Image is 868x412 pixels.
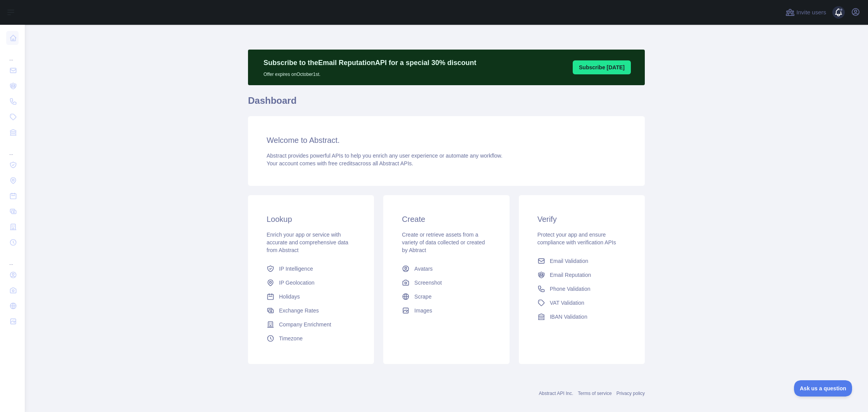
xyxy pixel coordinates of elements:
[414,265,432,273] span: Avatars
[414,307,432,314] span: Images
[794,380,852,397] iframe: Toggle Customer Support
[263,276,358,290] a: IP Geolocation
[6,251,19,266] div: ...
[534,268,629,282] a: Email Reputation
[267,135,626,146] h3: Welcome to Abstract.
[267,232,348,253] span: Enrich your app or service with accurate and comprehensive data from Abstract
[263,304,358,318] a: Exchange Rates
[402,232,485,253] span: Create or retrieve assets from a variety of data collected or created by Abtract
[267,153,503,159] span: Abstract provides powerful APIs to help you enrich any user experience or automate any workflow.
[267,160,413,167] span: Your account comes with across all Abstract APIs.
[263,262,358,276] a: IP Intelligence
[399,290,494,304] a: Scrape
[267,214,355,225] h3: Lookup
[796,8,826,17] span: Invite users
[617,391,645,396] a: Privacy policy
[263,318,358,331] a: Company Enrichment
[550,257,588,265] span: Email Validation
[399,276,494,290] a: Screenshot
[550,313,587,321] span: IBAN Validation
[573,60,631,74] button: Subscribe [DATE]
[399,304,494,318] a: Images
[550,271,591,279] span: Email Reputation
[263,68,476,77] p: Offer expires on October 1st.
[550,299,584,307] span: VAT Validation
[248,94,645,113] h1: Dashboard
[534,254,629,268] a: Email Validation
[537,214,626,225] h3: Verify
[263,57,476,68] p: Subscribe to the Email Reputation API for a special 30 % discount
[279,279,315,287] span: IP Geolocation
[402,214,491,225] h3: Create
[399,262,494,276] a: Avatars
[6,141,19,156] div: ...
[784,6,828,19] button: Invite users
[539,391,573,396] a: Abstract API Inc.
[279,321,331,328] span: Company Enrichment
[263,331,358,345] a: Timezone
[550,285,591,293] span: Phone Validation
[328,160,355,167] span: free credits
[279,293,300,300] span: Holidays
[537,232,616,245] span: Protect your app and ensure compliance with verification APIs
[578,391,611,396] a: Terms of service
[6,46,19,62] div: ...
[534,310,629,324] a: IBAN Validation
[414,279,442,287] span: Screenshot
[263,290,358,304] a: Holidays
[279,335,303,342] span: Timezone
[534,282,629,296] a: Phone Validation
[414,293,431,300] span: Scrape
[279,265,313,273] span: IP Intelligence
[279,307,319,314] span: Exchange Rates
[534,296,629,310] a: VAT Validation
